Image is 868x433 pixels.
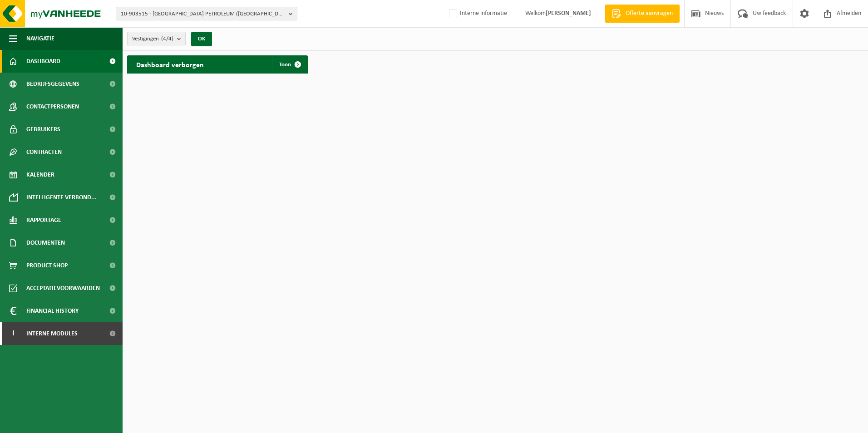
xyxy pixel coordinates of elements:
span: Gebruikers [26,118,60,141]
span: Vestigingen [132,32,173,46]
span: 10-903515 - [GEOGRAPHIC_DATA] PETROLEUM ([GEOGRAPHIC_DATA]) [GEOGRAPHIC_DATA] - [GEOGRAPHIC_DATA] [121,7,285,21]
span: Contracten [26,141,62,163]
span: Intelligente verbond... [26,186,97,209]
span: Financial History [26,300,79,322]
span: Navigatie [26,27,54,50]
span: Kalender [26,163,54,186]
span: Dashboard [26,50,60,73]
a: Offerte aanvragen [605,5,680,23]
span: Acceptatievoorwaarden [26,277,100,300]
button: OK [191,32,212,46]
span: I [9,322,17,345]
h2: Dashboard verborgen [127,55,213,73]
a: Toon [272,55,307,74]
span: Toon [279,62,291,68]
strong: [PERSON_NAME] [546,10,591,17]
span: Interne modules [26,322,78,345]
span: Product Shop [26,254,68,277]
span: Rapportage [26,209,61,231]
button: 10-903515 - [GEOGRAPHIC_DATA] PETROLEUM ([GEOGRAPHIC_DATA]) [GEOGRAPHIC_DATA] - [GEOGRAPHIC_DATA] [116,7,297,20]
span: Documenten [26,231,65,254]
count: (4/4) [161,36,173,42]
label: Interne informatie [447,7,507,20]
span: Contactpersonen [26,95,79,118]
button: Vestigingen(4/4) [127,32,186,45]
span: Bedrijfsgegevens [26,73,79,95]
span: Offerte aanvragen [623,9,675,18]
